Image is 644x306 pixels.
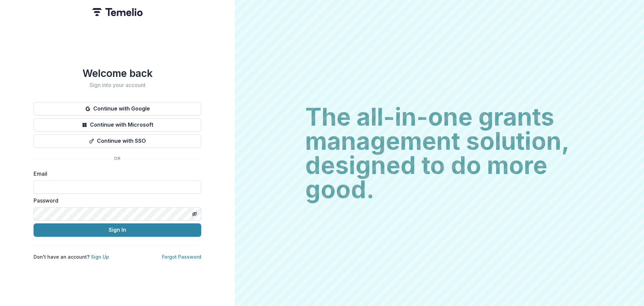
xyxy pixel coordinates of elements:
label: Email [34,170,197,178]
button: Continue with Microsoft [34,118,201,132]
button: Toggle password visibility [189,209,200,219]
label: Password [34,196,197,205]
p: Don't have an account? [34,253,109,260]
img: Temelio [92,8,143,16]
a: Sign Up [91,254,109,260]
a: Forgot Password [162,254,201,260]
h2: Sign into your account [34,82,201,88]
button: Continue with SSO [34,134,201,148]
h1: Welcome back [34,67,201,79]
button: Continue with Google [34,102,201,116]
button: Sign In [34,223,201,237]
